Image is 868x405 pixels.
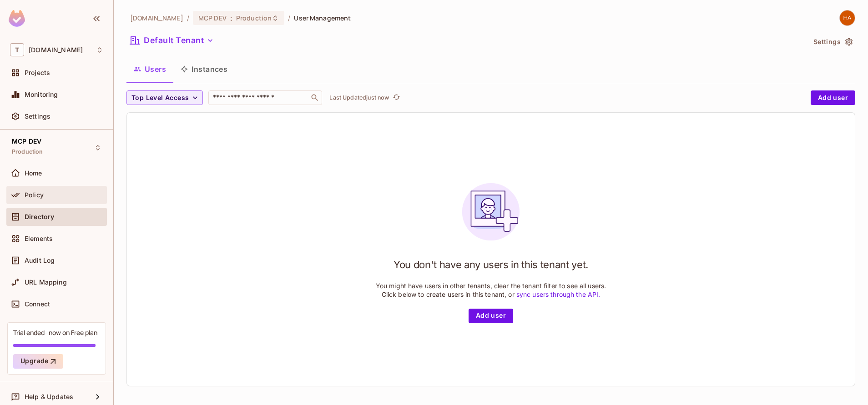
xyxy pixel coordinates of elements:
[391,92,402,103] button: refresh
[376,281,606,299] p: You might have users in other tenants, clear the tenant filter to see all users. Click below to c...
[469,309,513,323] button: Add user
[516,290,601,298] a: sync users through the API.
[126,33,217,48] button: Default Tenant
[288,14,290,22] li: /
[126,90,203,105] button: Top Level Access
[173,58,235,80] button: Instances
[12,138,41,145] span: MCP DEV
[25,300,50,308] span: Connect
[13,354,63,369] button: Upgrade
[236,14,272,22] span: Production
[25,91,58,98] span: Monitoring
[29,46,83,54] span: Workspace: t-mobile.com
[131,92,189,104] span: Top Level Access
[840,10,855,25] img: harani.arumalla1@t-mobile.com
[25,191,44,199] span: Policy
[394,258,588,271] h1: You don't have any users in this tenant yet.
[810,35,855,49] button: Settings
[25,279,67,286] span: URL Mapping
[9,10,25,27] img: SReyMgAAAABJRU5ErkJggg==
[25,213,54,220] span: Directory
[389,92,402,103] span: Click to refresh data
[13,328,97,337] div: Trial ended- now on Free plan
[25,257,55,264] span: Audit Log
[329,94,389,101] p: Last Updated just now
[294,14,351,22] span: User Management
[25,393,73,400] span: Help & Updates
[230,15,233,22] span: :
[25,113,50,120] span: Settings
[10,43,24,56] span: T
[25,69,50,76] span: Projects
[12,148,43,155] span: Production
[187,14,189,22] li: /
[130,14,183,22] span: the active workspace
[25,235,53,242] span: Elements
[811,90,855,105] button: Add user
[25,170,42,177] span: Home
[126,58,173,80] button: Users
[393,93,400,102] span: refresh
[198,14,227,22] span: MCP DEV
